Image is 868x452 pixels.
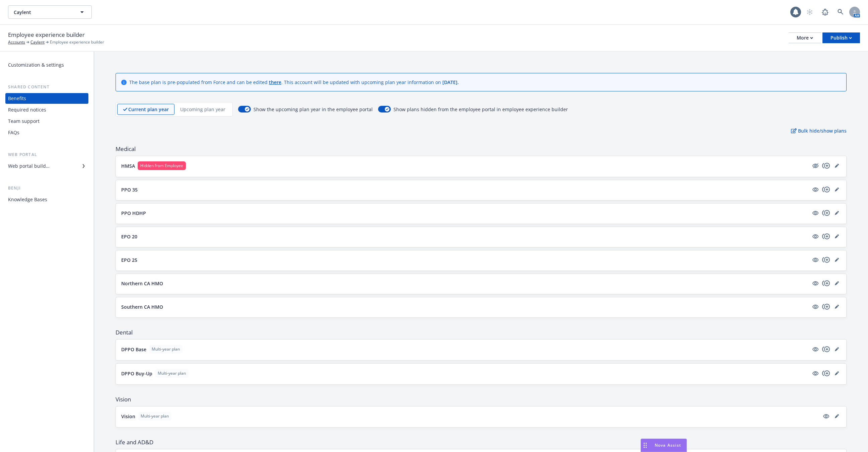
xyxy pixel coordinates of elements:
a: editPencil [833,412,841,420]
a: copyPlus [822,209,830,217]
p: DPPO Buy-Up [121,370,152,377]
span: The base plan is pre-populated from Force and can be edited [129,79,269,85]
div: More [797,33,813,43]
button: VisionMulti-year plan [121,412,819,421]
span: Caylent [14,9,72,16]
a: editPencil [833,232,841,240]
button: More [789,32,821,43]
div: Benji [5,185,88,192]
a: copyPlus [822,256,830,264]
p: EPO 25 [121,256,137,263]
a: visible [811,185,819,194]
span: [DATE] . [442,79,459,85]
div: Publish [830,33,852,43]
a: Benefits [5,93,88,104]
div: Web portal [5,151,88,158]
div: Team support [8,116,40,127]
a: visible [811,345,819,353]
a: Knowledge Bases [5,194,88,205]
a: visible [822,412,830,420]
p: Current plan year [128,106,169,113]
a: visible [811,279,819,287]
span: Dental [116,328,847,336]
button: EPO 20 [121,233,809,240]
button: DPPO BaseMulti-year plan [121,345,809,354]
p: PPO 35 [121,186,138,193]
button: PPO 35 [121,186,809,193]
a: copyPlus [822,162,830,170]
a: visible [811,256,819,264]
a: editPencil [833,303,841,311]
button: HMSAHidden from Employee [121,161,809,170]
button: EPO 25 [121,256,809,263]
a: Report a Bug [818,5,832,19]
div: Knowledge Bases [8,194,47,205]
a: visible [811,209,819,217]
span: Show the upcoming plan year in the employee portal [254,106,373,113]
a: copyPlus [822,303,830,311]
a: visible [811,369,819,377]
a: copyPlus [822,232,830,240]
span: Show plans hidden from the employee portal in employee experience builder [393,106,568,113]
a: visible [811,232,819,240]
span: Vision [116,395,847,403]
span: Employee experience builder [8,30,85,39]
span: Medical [116,145,847,153]
div: FAQs [8,127,19,138]
div: Web portal builder [8,161,50,171]
a: Start snowing [803,5,816,19]
p: Bulk hide/show plans [791,127,847,134]
span: . This account will be updated with upcoming plan year information on [281,79,442,85]
a: copyPlus [822,185,830,194]
a: Customization & settings [5,60,88,70]
p: Southern CA HMO [121,303,163,310]
div: Drag to move [641,439,649,452]
a: Search [834,5,847,19]
p: EPO 20 [121,233,137,240]
a: editPencil [833,185,841,194]
a: editPencil [833,209,841,217]
a: copyPlus [822,279,830,287]
span: Multi-year plan [141,413,169,419]
div: Benefits [8,93,26,104]
button: Northern CA HMO [121,280,809,287]
a: Team support [5,116,88,127]
a: editPencil [833,279,841,287]
a: copyPlus [822,369,830,377]
button: DPPO Buy-UpMulti-year plan [121,369,809,378]
span: Hidden from Employee [140,163,183,169]
button: Southern CA HMO [121,303,809,310]
a: hidden [811,162,819,170]
p: Vision [121,413,135,420]
p: Upcoming plan year [180,106,225,113]
button: Caylent [8,5,92,19]
a: Caylent [30,39,45,45]
div: Required notices [8,104,46,115]
a: editPencil [833,256,841,264]
span: Multi-year plan [152,346,180,352]
a: editPencil [833,369,841,377]
a: Required notices [5,104,88,115]
div: Shared content [5,84,88,90]
a: editPencil [833,345,841,353]
a: Web portal builder [5,161,88,171]
a: visible [811,303,819,311]
span: Employee experience builder [50,39,104,45]
a: Accounts [8,39,25,45]
p: DPPO Base [121,346,146,353]
div: Customization & settings [8,60,64,70]
p: Northern CA HMO [121,280,163,287]
p: HMSA [121,162,135,169]
span: Multi-year plan [158,370,186,376]
a: copyPlus [822,345,830,353]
